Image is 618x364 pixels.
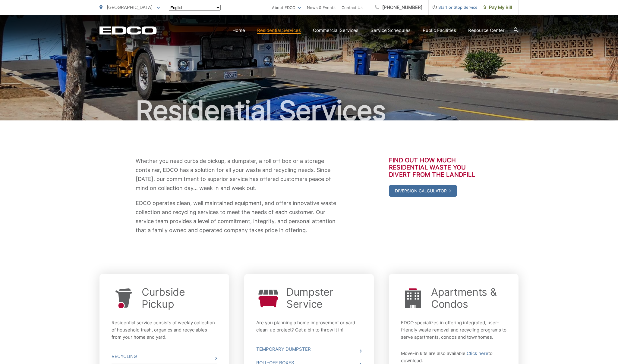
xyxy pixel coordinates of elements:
[99,96,519,126] h1: Residential Services
[389,185,457,197] a: Diversion Calculator
[112,319,217,341] p: Residential service consists of weekly collection of household trash, organics and recyclables fr...
[99,26,157,35] a: EDCD logo. Return to the homepage.
[467,350,488,357] a: Click here
[423,27,456,34] a: Public Facilities
[431,286,506,310] a: Apartments & Condos
[257,27,301,34] a: Residential Services
[484,4,512,11] span: Pay My Bill
[313,27,358,34] a: Commercial Services
[256,343,362,356] a: Temporary Dumpster
[142,286,217,310] a: Curbside Pickup
[112,350,217,363] a: Recycling
[256,319,362,334] p: Are you planning a home improvement or yard clean-up project? Get a bin to throw it in!
[232,27,245,34] a: Home
[272,4,301,11] a: About EDCO
[169,5,221,11] select: Select a language
[136,199,338,235] p: EDCO operates clean, well maintained equipment, and offers innovative waste collection and recycl...
[401,319,506,341] p: EDCO specializes in offering integrated, user-friendly waste removal and recycling programs to se...
[389,157,482,178] h3: Find out how much residential waste you divert from the landfill
[307,4,336,11] a: News & Events
[370,27,411,34] a: Service Schedules
[342,4,363,11] a: Contact Us
[468,27,505,34] a: Resource Center
[107,5,153,10] span: [GEOGRAPHIC_DATA]
[286,286,362,310] a: Dumpster Service
[136,157,338,193] p: Whether you need curbside pickup, a dumpster, a roll off box or a storage container, EDCO has a s...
